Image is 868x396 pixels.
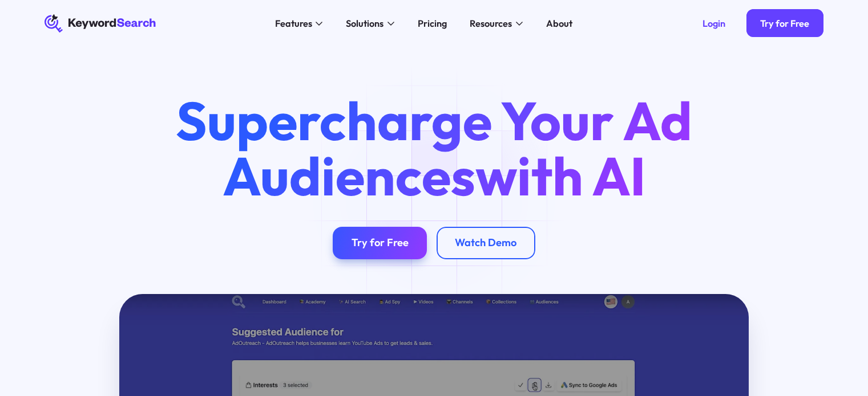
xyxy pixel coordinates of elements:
[546,17,572,31] div: About
[539,14,579,33] a: About
[352,236,409,250] div: Try for Free
[455,236,516,250] div: Watch Demo
[470,17,512,31] div: Resources
[275,17,312,31] div: Features
[746,9,823,37] a: Try for Free
[760,18,809,29] div: Try for Free
[410,14,454,33] a: Pricing
[475,142,646,209] span: with AI
[703,18,725,29] div: Login
[346,17,383,31] div: Solutions
[154,93,713,203] h1: Supercharge Your Ad Audiences
[333,227,427,259] a: Try for Free
[418,17,447,31] div: Pricing
[688,9,739,37] a: Login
